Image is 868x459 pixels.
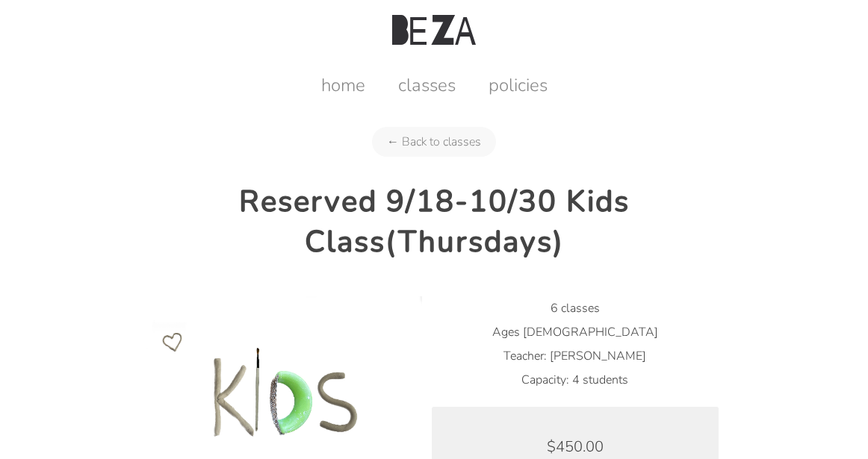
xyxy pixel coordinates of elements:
[432,320,719,344] li: Ages [DEMOGRAPHIC_DATA]
[432,296,719,320] li: 6 classes
[432,344,719,368] li: Teacher: [PERSON_NAME]
[462,437,689,457] div: $450.00
[372,127,496,157] a: ← Back to classes
[383,73,471,97] a: classes
[306,73,380,97] a: home
[474,73,562,97] a: policies
[432,368,719,392] li: Capacity: 4 students
[392,15,476,45] img: Beza Studio Logo
[135,181,733,262] h2: Reserved 9/18-10/30 Kids Class(Thursdays)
